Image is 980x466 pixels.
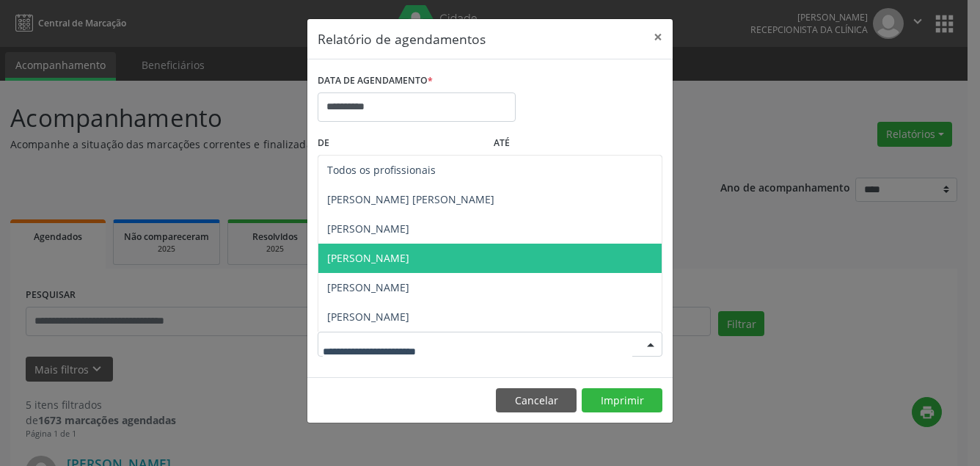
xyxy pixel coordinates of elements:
[496,388,577,413] button: Cancelar
[327,163,436,177] span: Todos os profissionais
[327,192,494,206] span: [PERSON_NAME] [PERSON_NAME]
[318,132,486,155] label: De
[494,132,662,155] label: ATÉ
[582,388,662,413] button: Imprimir
[318,29,486,48] h5: Relatório de agendamentos
[327,251,409,265] span: [PERSON_NAME]
[327,280,409,294] span: [PERSON_NAME]
[327,310,409,324] span: [PERSON_NAME]
[643,19,673,55] button: Close
[318,70,433,92] label: DATA DE AGENDAMENTO
[327,222,409,236] span: [PERSON_NAME]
